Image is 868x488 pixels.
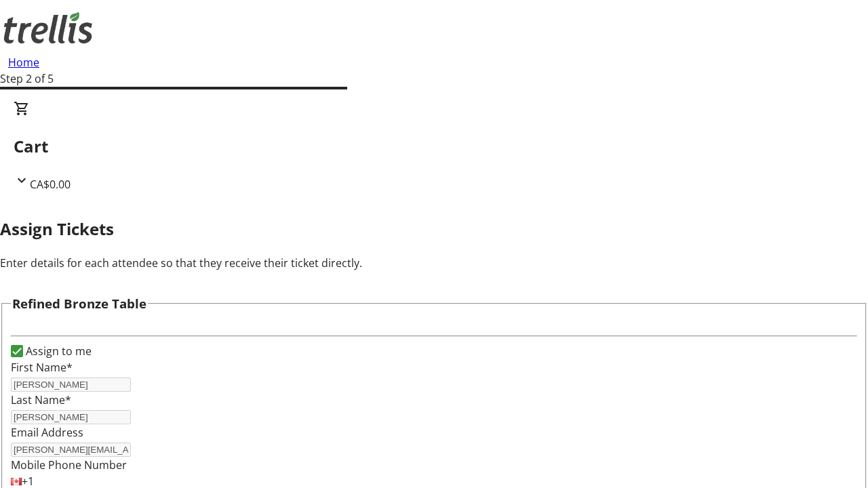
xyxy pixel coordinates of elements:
[11,425,83,440] label: Email Address
[12,294,146,313] h3: Refined Bronze Table
[30,177,71,192] span: CA$0.00
[23,343,92,359] label: Assign to me
[11,392,71,407] label: Last Name*
[14,100,854,192] div: CartCA$0.00
[11,457,127,472] label: Mobile Phone Number
[11,360,73,375] label: First Name*
[14,134,854,159] h2: Cart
